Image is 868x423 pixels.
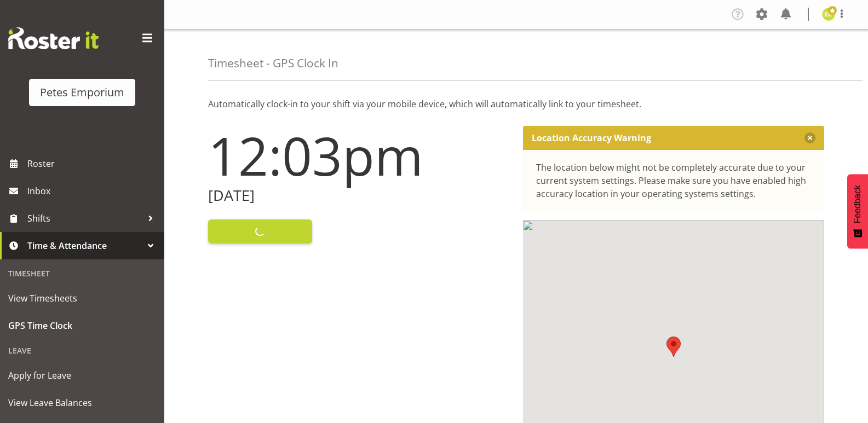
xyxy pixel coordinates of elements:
span: GPS Time Clock [8,317,156,334]
button: Feedback - Show survey [847,174,868,248]
div: The location below might not be completely accurate due to your current system settings. Please m... [536,161,812,200]
span: Apply for Leave [8,367,156,384]
div: Leave [3,339,162,362]
div: Timesheet [3,262,162,285]
span: Inbox [27,183,159,199]
div: Petes Emporium [40,84,124,101]
a: Apply for Leave [3,362,162,389]
span: Time & Attendance [27,237,142,254]
a: View Timesheets [3,285,162,312]
span: Roster [27,155,159,172]
span: View Leave Balances [8,395,156,411]
h1: 12:03pm [208,126,510,185]
a: GPS Time Clock [3,312,162,339]
button: Close message [804,132,815,143]
span: View Timesheets [8,290,156,306]
p: Location Accuracy Warning [532,132,651,143]
p: Automatically clock-in to your shift via your mobile device, which will automatically link to you... [208,97,824,111]
span: Shifts [27,210,142,227]
img: emma-croft7499.jpg [822,8,835,21]
h4: Timesheet - GPS Clock In [208,57,338,69]
img: Rosterit website logo [8,27,99,49]
h2: [DATE] [208,187,510,204]
span: Feedback [853,185,863,223]
a: View Leave Balances [3,389,162,416]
